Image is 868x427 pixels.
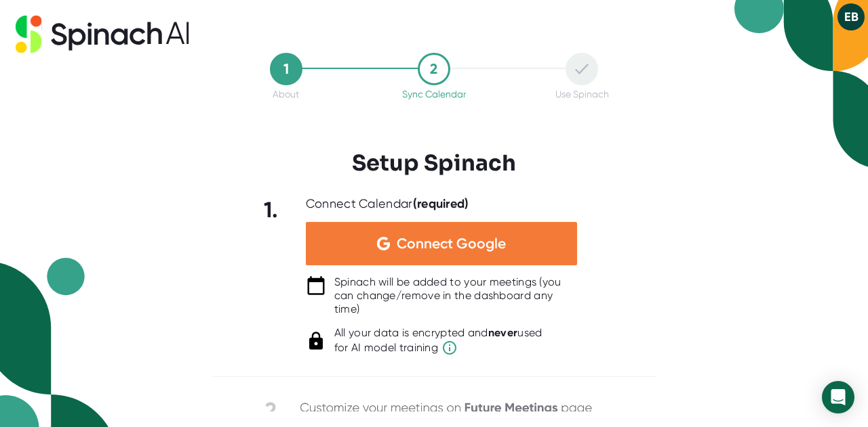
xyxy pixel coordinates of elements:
div: 2 [418,53,450,85]
span: for AI model training [334,340,542,356]
b: never [488,326,518,339]
b: (required) [413,196,469,211]
div: 1 [270,53,302,85]
div: About [273,89,299,99]
button: EB [837,3,865,30]
div: Use Spinach [555,89,609,99]
b: 1. [264,197,279,223]
h3: Setup Spinach [352,150,516,176]
span: Connect Google [397,237,506,250]
div: All your data is encrypted and used [334,326,542,356]
img: Aehbyd4JwY73AAAAAElFTkSuQmCC [377,237,390,250]
div: Open Intercom Messenger [822,381,854,413]
div: Spinach will be added to your meetings (you can change/remove in the dashboard any time) [334,275,577,316]
div: Connect Calendar [306,196,469,212]
div: Sync Calendar [402,89,466,99]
